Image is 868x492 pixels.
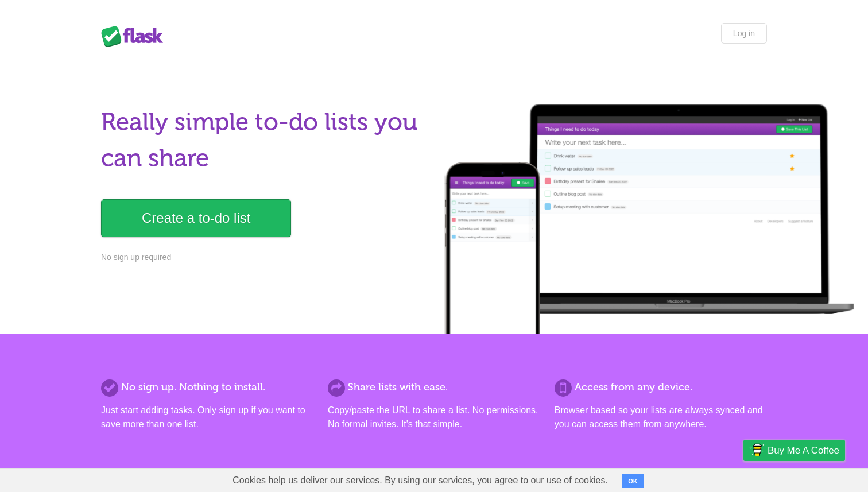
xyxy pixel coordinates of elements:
[768,440,839,460] span: Buy me a coffee
[101,379,313,395] h2: No sign up. Nothing to install.
[101,199,291,237] a: Create a to-do list
[101,251,427,264] p: No sign up required
[555,404,767,431] p: Browser based so your lists are always synced and you can access them from anywhere.
[721,23,767,44] a: Log in
[555,379,767,395] h2: Access from any device.
[328,404,540,431] p: Copy/paste the URL to share a list. No permissions. No formal invites. It's that simple.
[743,440,845,461] a: Buy me a coffee
[101,404,313,431] p: Just start adding tasks. Only sign up if you want to save more than one list.
[221,469,619,492] span: Cookies help us deliver our services. By using our services, you agree to our use of cookies.
[101,104,427,176] h1: Really simple to-do lists you can share
[328,379,540,395] h2: Share lists with ease.
[622,474,644,488] button: OK
[101,26,170,47] div: Flask Lists
[749,440,765,460] img: Buy me a coffee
